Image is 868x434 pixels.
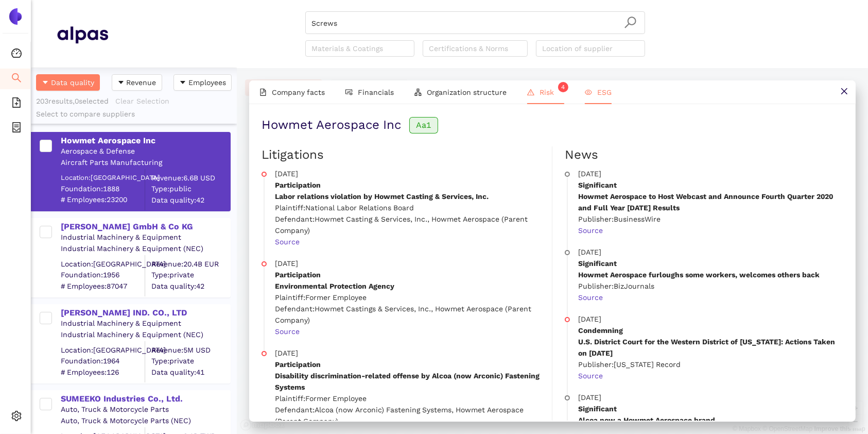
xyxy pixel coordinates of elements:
[275,213,540,236] p: Defendant: Howmet Casting & Services, Inc., Howmet Aerospace (Parent Company)
[61,270,145,280] span: Foundation: 1956
[51,77,94,88] span: Data quality
[578,359,843,370] p: Publisher: [US_STATE] Record
[578,179,843,191] p: Significant
[578,191,843,213] p: Howmet Aerospace to Host Webcast and Announce Fourth Quarter 2020 and Full Year [DATE] Results
[275,347,540,359] p: [DATE]
[578,325,843,336] p: Condemning
[275,269,540,280] p: Participation
[578,213,843,225] p: Publisher: BusinessWire
[127,77,157,88] span: Revenue
[11,94,22,114] span: file-add
[173,74,232,91] button: caret-downEmployees
[61,195,145,205] span: # Employees: 23200
[61,319,230,329] div: Industrial Machinery & Equipment
[61,146,230,157] div: Aerospace & Defense
[275,191,540,202] p: Labor relations violation by Howmet Casting & Services, Inc.
[61,244,230,254] div: Industrial Machinery & Equipment (NEC)
[259,89,267,96] span: file-text
[562,84,565,91] span: 4
[61,232,230,243] div: Industrial Machinery & Equipment
[151,195,230,205] span: Data quality: 42
[275,292,540,303] p: Plaintiff: Former Employee
[578,269,843,280] p: Howmet Aerospace furloughs some workers, welcomes others back
[840,87,848,95] span: close
[151,173,230,183] div: Revenue: 6.6B USD
[558,82,568,92] sup: 4
[275,393,540,404] p: Plaintiff: Former Employee
[427,88,507,96] span: Organization structure
[61,135,230,146] div: Howmet Aerospace Inc
[61,330,230,340] div: Industrial Machinery & Equipment (NEC)
[151,281,230,291] span: Data quality: 42
[345,89,353,96] span: fund-view
[565,146,843,164] h2: News
[275,168,540,179] p: [DATE]
[61,393,230,405] div: SUMEEKO Industries Co., Ltd.
[275,258,540,269] p: [DATE]
[624,16,637,29] span: search
[409,117,438,133] span: Aa1
[57,22,108,47] img: Homepage
[151,184,230,194] span: Type: public
[61,416,230,426] div: Auto, Truck & Motorcycle Parts (NEC)
[275,404,540,427] p: Defendant: Alcoa (now Arconic) Fastening Systems, Howmet Aerospace (Parent Company)
[578,403,843,414] p: Significant
[117,79,125,87] span: caret-down
[578,392,843,403] p: [DATE]
[275,202,540,213] p: Plaintiff: National Labor Relations Board
[61,356,145,366] span: Foundation: 1964
[61,221,230,232] div: [PERSON_NAME] GmbH & Co KG
[578,168,843,179] p: [DATE]
[61,183,145,194] span: Foundation: 1888
[179,79,186,87] span: caret-down
[61,367,145,377] span: # Employees: 126
[540,88,564,96] span: Risk
[61,307,230,319] div: [PERSON_NAME] IND. CO., LTD
[262,116,401,134] span: Howmet Aerospace Inc
[275,359,540,370] p: Participation
[262,146,540,164] h2: Litigations
[112,74,162,91] button: caret-downRevenue
[11,69,22,90] span: search
[578,336,843,359] p: U.S. District Court for the Western District of [US_STATE]: Actions Taken on [DATE]
[414,89,422,96] span: apartment
[61,281,145,291] span: # Employees: 87047
[151,259,230,269] div: Revenue: 20.4B EUR
[151,356,230,366] span: Type: private
[11,407,22,428] span: setting
[188,77,226,88] span: Employees
[61,405,230,415] div: Auto, Truck & Motorcycle Parts
[151,270,230,280] span: Type: private
[358,88,394,96] span: Financials
[7,8,24,25] img: Logo
[275,280,540,292] p: Environmental Protection Agency
[36,97,109,105] span: 203 results, 0 selected
[11,44,22,65] span: dashboard
[61,173,145,182] div: Location: [GEOGRAPHIC_DATA]
[585,89,592,96] span: eye
[115,93,176,109] button: Clear Selection
[275,179,540,191] p: Participation
[578,414,843,426] p: Alcoa now a Howmet Aerospace brand
[275,370,540,393] p: Disability discrimination-related offense by Alcoa (now Arconic) Fastening Systems
[61,259,145,269] div: Location: [GEOGRAPHIC_DATA]
[578,258,843,269] p: Significant
[832,80,856,104] button: close
[527,89,534,96] span: warning
[578,280,843,292] p: Publisher: BizJournals
[11,119,22,139] span: container
[61,345,145,355] div: Location: [GEOGRAPHIC_DATA]
[42,79,49,87] span: caret-down
[151,367,230,377] span: Data quality: 41
[578,313,843,325] p: [DATE]
[36,109,232,120] div: Select to compare suppliers
[597,88,612,96] span: ESG
[275,303,540,326] p: Defendant: Howmet Castings & Services, Inc., Howmet Aerospace (Parent Company)
[151,345,230,355] div: Revenue: 5M USD
[272,88,325,96] span: Company facts
[61,158,230,168] div: Aircraft Parts Manufacturing
[578,246,843,258] p: [DATE]
[36,74,100,91] button: caret-downData quality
